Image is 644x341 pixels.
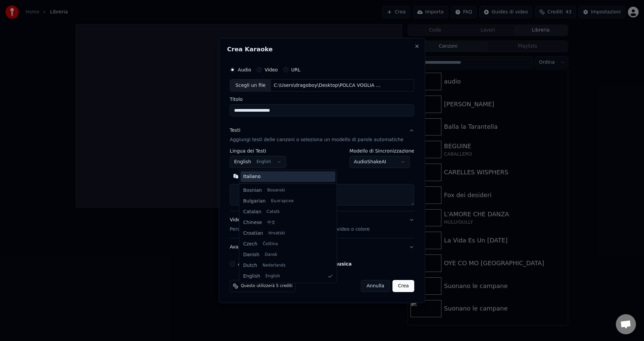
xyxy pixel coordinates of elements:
[266,274,280,279] span: English
[267,220,275,225] span: 中文
[243,230,263,237] span: Croatian
[243,262,257,269] span: Dutch
[271,198,293,204] span: Български
[263,241,278,247] span: Čeština
[243,251,259,258] span: Danish
[243,209,261,215] span: Catalan
[265,252,277,258] span: Dansk
[243,273,260,280] span: English
[243,241,257,247] span: Czech
[243,187,262,194] span: Bosnian
[267,188,285,193] span: Bosanski
[268,231,285,236] span: Hrvatski
[263,263,285,268] span: Nederlands
[267,209,279,215] span: Català
[243,173,261,180] span: Italiano
[243,198,266,205] span: Bulgarian
[243,219,262,226] span: Chinese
